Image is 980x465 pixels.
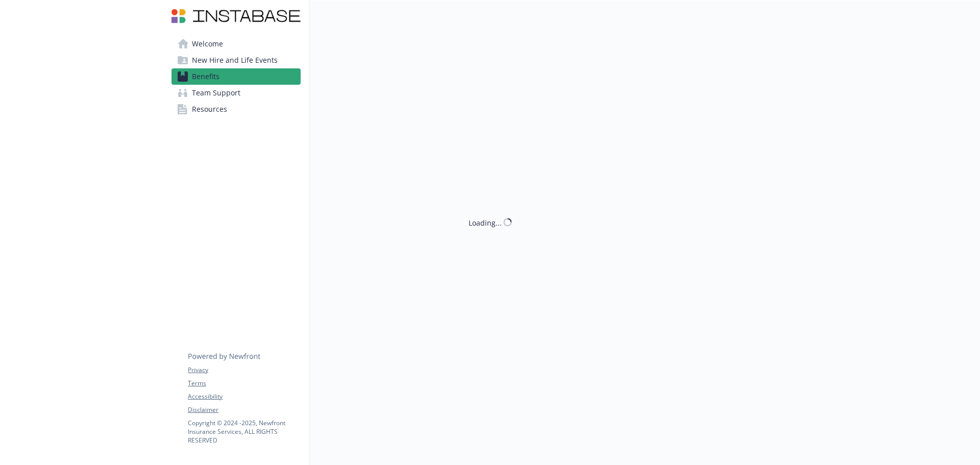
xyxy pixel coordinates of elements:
[192,85,240,101] span: Team Support
[188,365,300,375] a: Privacy
[188,405,300,414] a: Disclaimer
[171,101,301,117] a: Resources
[469,217,502,228] div: Loading...
[171,85,301,101] a: Team Support
[171,52,301,68] a: New Hire and Life Events
[188,419,300,445] p: Copyright © 2024 - 2025 , Newfront Insurance Services, ALL RIGHTS RESERVED
[192,52,278,68] span: New Hire and Life Events
[192,68,219,85] span: Benefits
[171,68,301,85] a: Benefits
[188,392,300,401] a: Accessibility
[192,101,227,117] span: Resources
[171,36,301,52] a: Welcome
[188,379,300,388] a: Terms
[192,36,223,52] span: Welcome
